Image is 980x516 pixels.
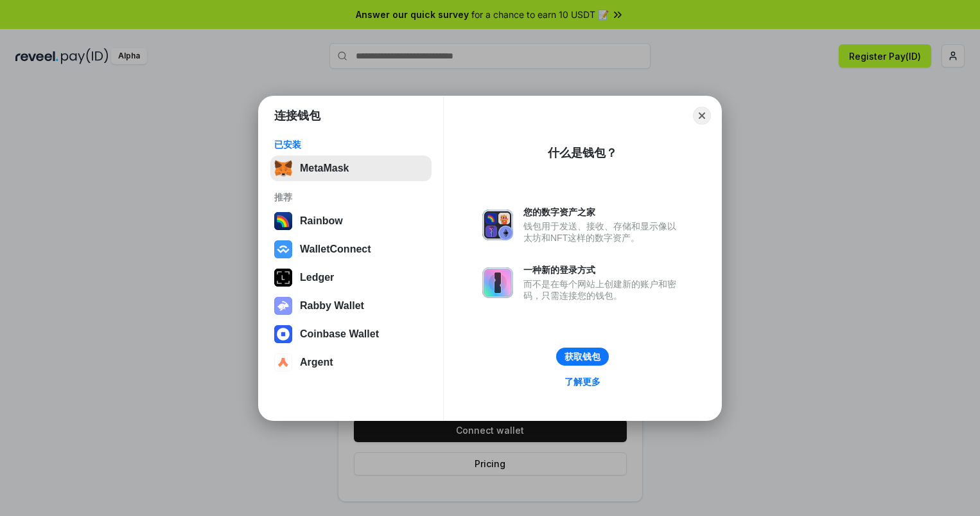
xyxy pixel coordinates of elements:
button: Rainbow [270,208,432,234]
div: 推荐 [274,191,428,203]
img: svg+xml,%3Csvg%20width%3D%2228%22%20height%3D%2228%22%20viewBox%3D%220%200%2028%2028%22%20fill%3D... [274,353,292,371]
div: 您的数字资产之家 [523,206,683,218]
button: Rabby Wallet [270,293,432,319]
div: 已安装 [274,139,428,150]
div: 而不是在每个网站上创建新的账户和密码，只需连接您的钱包。 [523,278,683,301]
img: svg+xml,%3Csvg%20xmlns%3D%22http%3A%2F%2Fwww.w3.org%2F2000%2Fsvg%22%20fill%3D%22none%22%20viewBox... [274,297,292,315]
div: Rabby Wallet [300,300,364,312]
div: 一种新的登录方式 [523,264,683,276]
img: svg+xml,%3Csvg%20xmlns%3D%22http%3A%2F%2Fwww.w3.org%2F2000%2Fsvg%22%20fill%3D%22none%22%20viewBox... [482,267,513,298]
img: svg+xml,%3Csvg%20width%3D%2228%22%20height%3D%2228%22%20viewBox%3D%220%200%2028%2028%22%20fill%3D... [274,325,292,343]
div: MetaMask [300,163,349,174]
img: svg+xml,%3Csvg%20width%3D%2228%22%20height%3D%2228%22%20viewBox%3D%220%200%2028%2028%22%20fill%3D... [274,240,292,258]
a: 了解更多 [557,373,608,390]
button: Argent [270,350,432,375]
div: 什么是钱包？ [548,145,617,161]
button: 获取钱包 [556,348,609,366]
button: Ledger [270,265,432,290]
button: MetaMask [270,156,432,181]
button: Close [693,107,711,125]
div: Argent [300,357,333,368]
img: svg+xml,%3Csvg%20xmlns%3D%22http%3A%2F%2Fwww.w3.org%2F2000%2Fsvg%22%20width%3D%2228%22%20height%3... [274,269,292,287]
div: Ledger [300,272,334,283]
button: WalletConnect [270,236,432,262]
div: WalletConnect [300,244,371,255]
div: 钱包用于发送、接收、存储和显示像以太坊和NFT这样的数字资产。 [523,220,683,244]
img: svg+xml,%3Csvg%20xmlns%3D%22http%3A%2F%2Fwww.w3.org%2F2000%2Fsvg%22%20fill%3D%22none%22%20viewBox... [482,209,513,240]
img: svg+xml,%3Csvg%20width%3D%22120%22%20height%3D%22120%22%20viewBox%3D%220%200%20120%20120%22%20fil... [274,212,292,230]
div: Rainbow [300,215,343,227]
div: 获取钱包 [564,351,600,362]
div: Coinbase Wallet [300,328,379,340]
div: 了解更多 [564,376,600,387]
h1: 连接钱包 [274,108,320,123]
img: svg+xml,%3Csvg%20fill%3D%22none%22%20height%3D%2233%22%20viewBox%3D%220%200%2035%2033%22%20width%... [274,159,292,177]
button: Coinbase Wallet [270,321,432,347]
